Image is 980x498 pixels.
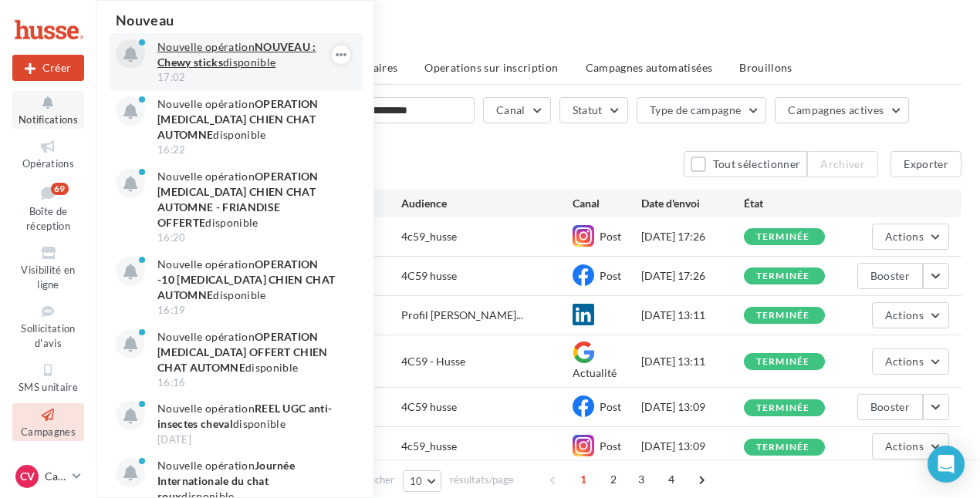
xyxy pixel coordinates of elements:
[403,470,442,492] button: 10
[629,467,654,492] span: 3
[21,264,75,291] span: Visibilité en ligne
[857,394,923,420] button: Booster
[756,271,810,281] div: terminée
[573,196,641,211] div: Canal
[684,151,807,177] button: Tout sélectionner
[641,354,744,369] div: [DATE] 13:11
[12,358,84,396] a: SMS unitaire
[586,61,713,74] span: Campagnes automatisées
[807,151,878,177] button: Archiver
[600,439,621,453] span: Post
[401,268,457,284] div: 4C59 husse
[885,308,924,321] span: Actions
[890,151,961,177] button: Exporter
[641,399,744,415] div: [DATE] 13:09
[601,467,626,492] span: 2
[12,403,84,441] a: Campagnes
[872,348,949,375] button: Actions
[12,55,84,81] div: Nouvelle campagne
[401,308,523,323] span: Profil [PERSON_NAME]...
[401,229,457,244] div: 4c59_husse
[401,196,573,211] div: Audience
[401,439,457,454] div: 4c59_husse
[12,447,84,485] a: Contacts
[424,61,558,74] span: Operations sur inscription
[22,157,74,170] span: Opérations
[659,467,684,492] span: 4
[885,230,924,243] span: Actions
[641,229,744,244] div: [DATE] 17:26
[885,355,924,368] span: Actions
[744,196,847,211] div: État
[775,97,909,123] button: Campagnes actives
[483,97,551,123] button: Canal
[12,91,84,129] button: Notifications
[928,446,965,483] div: Open Intercom Messenger
[788,103,884,116] span: Campagnes actives
[19,113,78,126] span: Notifications
[756,403,810,413] div: terminée
[12,300,84,352] a: Sollicitation d'avis
[51,183,69,195] div: 69
[19,381,78,393] span: SMS unitaire
[756,357,810,367] div: terminée
[115,25,961,48] div: Mes campagnes
[885,439,924,453] span: Actions
[12,180,84,236] a: Boîte de réception69
[26,205,70,232] span: Boîte de réception
[12,55,84,81] button: Créer
[600,230,621,243] span: Post
[12,462,84,491] a: CV Carine VANDREPOTTE
[450,473,514,487] span: résultats/page
[872,433,949,459] button: Actions
[45,469,66,484] p: Carine VANDREPOTTE
[637,97,767,123] button: Type de campagne
[756,311,810,321] div: terminée
[20,469,35,484] span: CV
[600,400,621,413] span: Post
[641,196,744,211] div: Date d'envoi
[12,135,84,173] a: Opérations
[401,399,457,415] div: 4C59 husse
[756,232,810,242] div: terminée
[21,426,76,438] span: Campagnes
[559,97,628,123] button: Statut
[739,61,792,74] span: Brouillons
[756,442,810,453] div: terminée
[573,366,617,379] span: Actualité
[641,308,744,323] div: [DATE] 13:11
[857,263,923,289] button: Booster
[571,467,596,492] span: 1
[410,475,423,487] span: 10
[872,302,949,328] button: Actions
[12,241,84,294] a: Visibilité en ligne
[872,224,949,250] button: Actions
[360,473,394,487] span: Afficher
[21,322,75,349] span: Sollicitation d'avis
[600,269,621,282] span: Post
[641,439,744,454] div: [DATE] 13:09
[641,268,744,284] div: [DATE] 17:26
[401,354,465,369] div: 4C59 - Husse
